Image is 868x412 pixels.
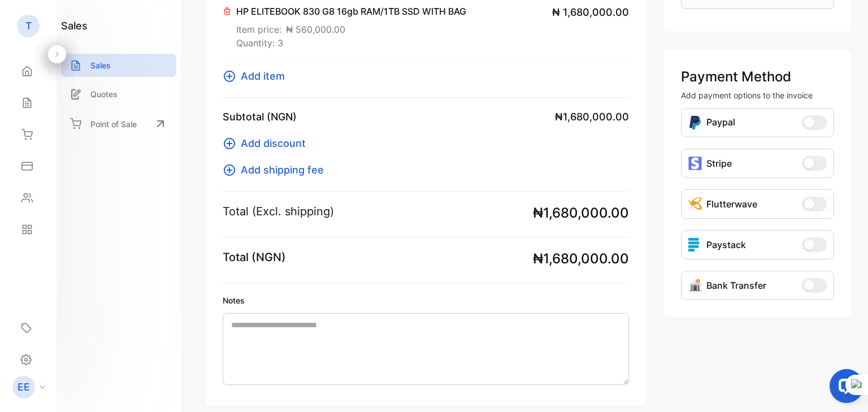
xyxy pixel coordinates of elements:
[90,59,111,71] p: Sales
[533,203,629,223] span: ₦1,680,000.00
[61,54,176,77] a: Sales
[236,5,466,18] p: HP ELITEBOOK 830 G8 16gb RAM/1TB SSD WITH BAG
[241,68,285,84] span: Add item
[223,136,313,151] button: Add discount
[223,294,629,306] label: Notes
[706,279,766,292] p: Bank Transfer
[61,83,176,106] a: Quotes
[286,23,345,36] span: ₦ 560,000.00
[18,380,30,394] p: EE
[688,115,702,130] img: Icon
[555,109,629,124] span: ₦1,680,000.00
[706,197,757,211] p: Flutterwave
[90,88,118,100] p: Quotes
[241,162,324,177] span: Add shipping fee
[688,157,702,170] img: icon
[25,19,32,33] p: T
[821,365,868,412] iframe: LiveChat chat widget
[236,36,466,50] p: Quantity: 3
[223,109,297,124] p: Subtotal (NGN)
[688,238,702,251] img: icon
[706,238,746,251] p: Paystack
[223,203,334,220] p: Total (Excl. shipping)
[706,115,735,130] p: Paypal
[61,111,176,136] a: Point of Sale
[241,136,306,151] span: Add discount
[236,18,466,36] p: Item price:
[688,197,702,211] img: Icon
[706,157,732,170] p: Stripe
[223,162,331,177] button: Add shipping fee
[533,249,629,269] span: ₦1,680,000.00
[681,67,834,87] p: Payment Method
[688,279,702,292] img: Icon
[61,18,88,33] h1: sales
[90,118,137,130] p: Point of Sale
[223,68,292,84] button: Add item
[552,5,629,20] span: ₦ 1,680,000.00
[223,249,286,266] p: Total (NGN)
[681,89,834,101] p: Add payment options to the invoice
